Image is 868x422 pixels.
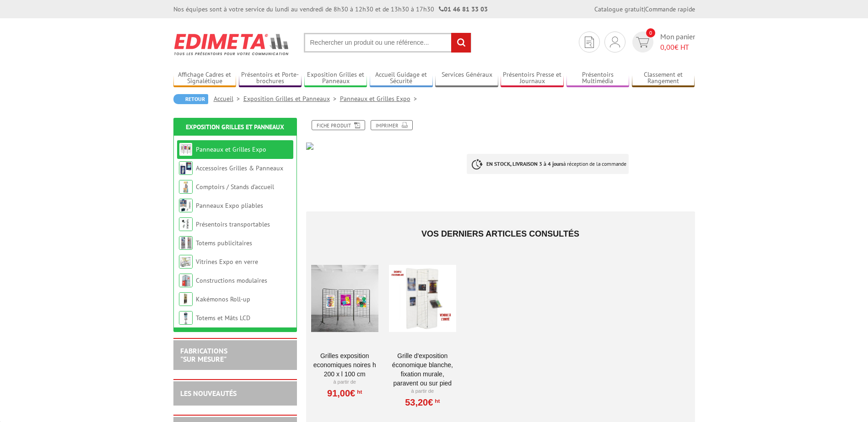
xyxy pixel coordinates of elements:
[632,71,695,86] a: Classement et Rangement
[179,236,193,250] img: Totems publicitaires
[196,201,263,210] a: Panneaux Expo pliables
[610,37,620,47] img: devis rapide
[311,351,378,379] a: Grilles Exposition Economiques Noires H 200 x L 100 cm
[243,95,340,103] a: Exposition Grilles et Panneaux
[173,27,290,61] img: Edimeta
[179,217,193,231] img: Présentoirs transportables
[405,400,440,405] a: 53,20€HT
[327,390,362,396] a: 91,00€HT
[389,388,456,395] p: À partir de
[594,5,644,13] a: Catalogue gratuit
[312,120,365,130] a: Fiche produit
[566,71,630,86] a: Présentoirs Multimédia
[179,274,193,287] img: Constructions modulaires
[173,94,208,104] a: Retour
[180,346,227,364] a: FABRICATIONS"Sur Mesure"
[186,123,284,131] a: Exposition Grilles et Panneaux
[179,142,193,156] img: Panneaux et Grilles Expo
[501,71,564,86] a: Présentoirs Presse et Journaux
[311,379,378,386] p: À partir de
[646,28,655,37] span: 0
[179,199,193,212] img: Panneaux Expo pliables
[179,180,193,194] img: Comptoirs / Stands d'accueil
[439,5,488,13] strong: 01 46 81 33 03
[630,32,695,53] a: devis rapide 0 Mon panier 0,00€ HT
[196,145,266,153] a: Panneaux et Grilles Expo
[196,183,274,191] a: Comptoirs / Stands d'accueil
[179,161,193,175] img: Accessoires Grilles & Panneaux
[636,37,649,47] img: devis rapide
[371,120,413,130] a: Imprimer
[196,295,250,303] a: Kakémonos Roll-up
[179,292,193,306] img: Kakémonos Roll-up
[451,33,471,53] input: rechercher
[585,37,594,48] img: devis rapide
[214,95,243,103] a: Accueil
[594,5,695,14] div: |
[180,389,237,398] a: LES NOUVEAUTÉS
[196,239,252,247] a: Totems publicitaires
[196,220,270,228] a: Présentoirs transportables
[421,229,579,238] span: Vos derniers articles consultés
[370,71,433,86] a: Accueil Guidage et Sécurité
[304,71,367,86] a: Exposition Grilles et Panneaux
[645,5,695,13] a: Commande rapide
[196,276,267,285] a: Constructions modulaires
[355,389,362,395] sup: HT
[196,314,250,322] a: Totems et Mâts LCD
[660,42,674,52] span: 0,00
[196,164,283,172] a: Accessoires Grilles & Panneaux
[660,42,695,53] span: € HT
[179,311,193,325] img: Totems et Mâts LCD
[304,33,471,53] input: Rechercher un produit ou une référence...
[173,5,488,14] div: Nos équipes sont à votre service du lundi au vendredi de 8h30 à 12h30 et de 13h30 à 17h30
[433,398,440,404] sup: HT
[239,71,302,86] a: Présentoirs et Porte-brochures
[196,258,258,266] a: Vitrines Expo en verre
[173,71,237,86] a: Affichage Cadres et Signalétique
[660,32,695,53] span: Mon panier
[179,255,193,269] img: Vitrines Expo en verre
[435,71,498,86] a: Services Généraux
[486,160,563,167] strong: EN STOCK, LIVRAISON 3 à 4 jours
[467,154,629,174] p: à réception de la commande
[389,351,456,388] a: Grille d'exposition économique blanche, fixation murale, paravent ou sur pied
[340,95,421,103] a: Panneaux et Grilles Expo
